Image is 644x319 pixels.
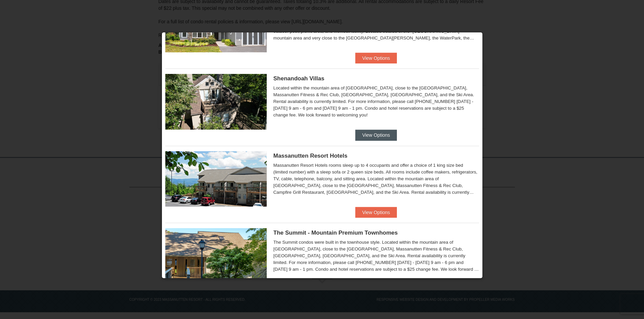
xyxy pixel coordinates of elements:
img: 19219026-1-e3b4ac8e.jpg [165,151,267,207]
div: Located within the mountain area of [GEOGRAPHIC_DATA], close to the [GEOGRAPHIC_DATA], Massanutte... [273,85,479,118]
div: The Summit condos were built in the townhouse style. Located within the mountain area of [GEOGRAP... [273,239,479,273]
span: Shenandoah Villas [273,75,325,82]
button: View Options [355,207,397,218]
span: Massanutten Resort Hotels [273,153,348,159]
img: 19219019-2-e70bf45f.jpg [165,74,267,129]
button: View Options [355,53,397,63]
button: View Options [355,130,397,140]
img: 19219034-1-0eee7e00.jpg [165,228,267,284]
div: Massanutten Resort Hotels rooms sleep up to 4 occupants and offer a choice of 1 king size bed (li... [273,162,479,196]
span: The Summit - Mountain Premium Townhomes [273,230,398,236]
